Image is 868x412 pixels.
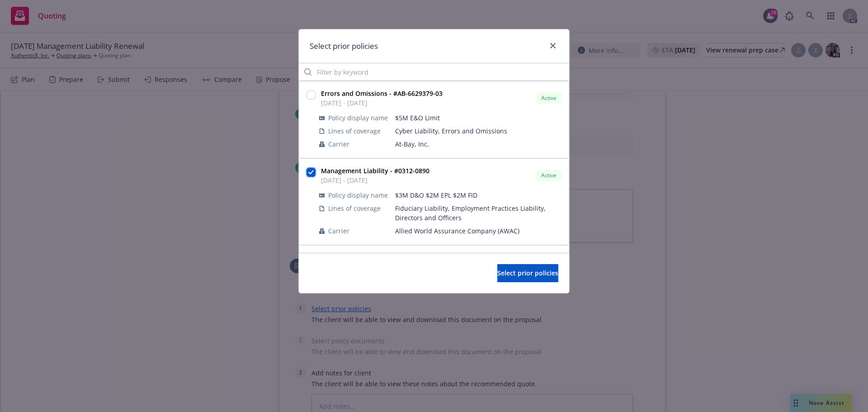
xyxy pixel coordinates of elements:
[328,113,388,123] span: Policy display name
[395,113,561,123] span: $5M E&O Limit
[395,190,561,200] span: $3M D&O $2M EPL $2M FID
[321,89,443,98] strong: Errors and Omissions - #AB-6629379-03
[328,190,388,200] span: Policy display name
[547,40,558,51] a: close
[395,126,561,136] span: Cyber Liability, Errors and Omissions
[328,204,381,213] span: Lines of coverage
[497,264,558,282] button: Select prior policies
[328,126,381,136] span: Lines of coverage
[540,171,558,180] span: Active
[395,139,561,149] span: At-Bay, Inc.
[328,226,349,236] span: Carrier
[328,139,349,149] span: Carrier
[497,269,558,277] span: Select prior policies
[310,40,378,52] h1: Select prior policies
[540,94,558,102] span: Active
[395,226,561,236] span: Allied World Assurance Company (AWAC)
[321,166,429,175] strong: Management Liability - #0312-0890
[299,63,569,81] input: Filter by keyword
[395,204,561,223] span: Fiduciary Liability, Employment Practices Liability, Directors and Officers
[321,98,443,108] span: [DATE] - [DATE]
[321,175,429,185] span: [DATE] - [DATE]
